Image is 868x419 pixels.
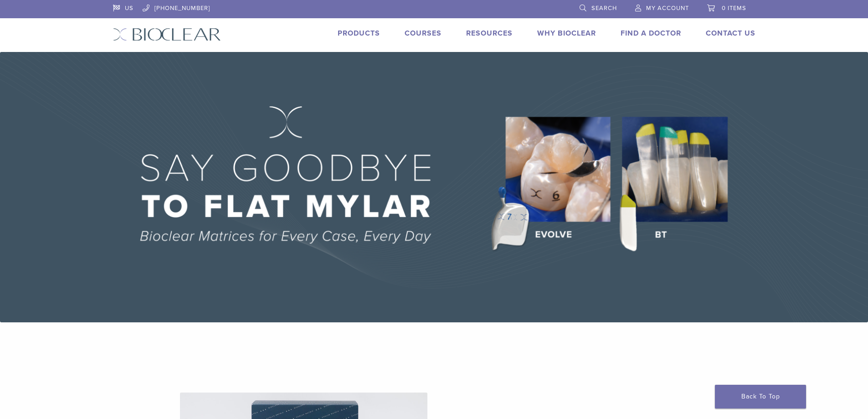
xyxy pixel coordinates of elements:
[715,385,806,409] a: Back To Top
[722,5,746,12] span: 0 items
[113,28,221,41] img: Bioclear
[466,29,513,38] a: Resources
[405,29,442,38] a: Courses
[537,29,596,38] a: Why Bioclear
[646,5,689,12] span: My Account
[338,29,380,38] a: Products
[621,29,681,38] a: Find A Doctor
[591,5,617,12] span: Search
[706,29,755,38] a: Contact Us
